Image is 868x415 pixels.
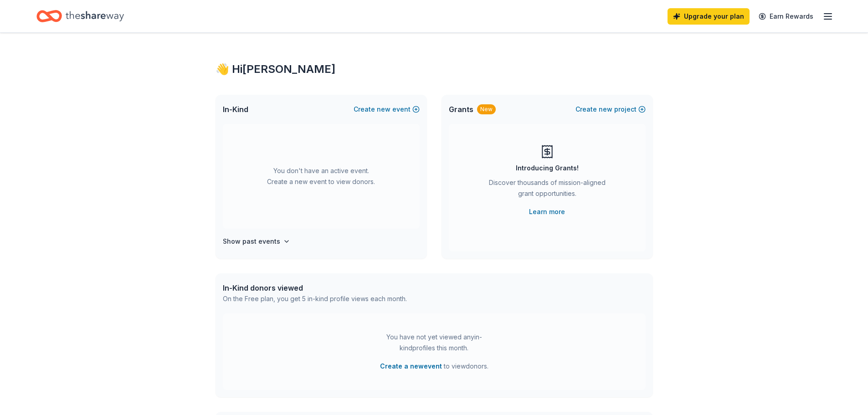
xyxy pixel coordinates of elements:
button: Createnewproject [575,104,646,115]
span: In-Kind [223,104,248,115]
a: Home [36,5,124,27]
div: On the Free plan, you get 5 in-kind profile views each month. [223,293,407,304]
div: You don't have an active event. Create a new event to view donors. [223,124,420,229]
div: You have not yet viewed any in-kind profiles this month. [377,332,491,354]
div: In-Kind donors viewed [223,282,407,293]
span: to view donors . [380,361,488,372]
span: new [377,104,390,115]
button: Createnewevent [354,104,420,115]
div: Introducing Grants! [516,163,579,174]
a: Earn Rewards [753,8,819,25]
h4: Show past events [223,236,280,247]
button: Show past events [223,236,290,247]
span: Grants [449,104,473,115]
button: Create a newevent [380,361,442,372]
div: 👋 Hi [PERSON_NAME] [216,62,653,77]
span: new [599,104,612,115]
a: Upgrade your plan [668,8,750,25]
div: Discover thousands of mission-aligned grant opportunities. [485,177,609,203]
div: New [477,104,496,114]
a: Learn more [529,206,565,217]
